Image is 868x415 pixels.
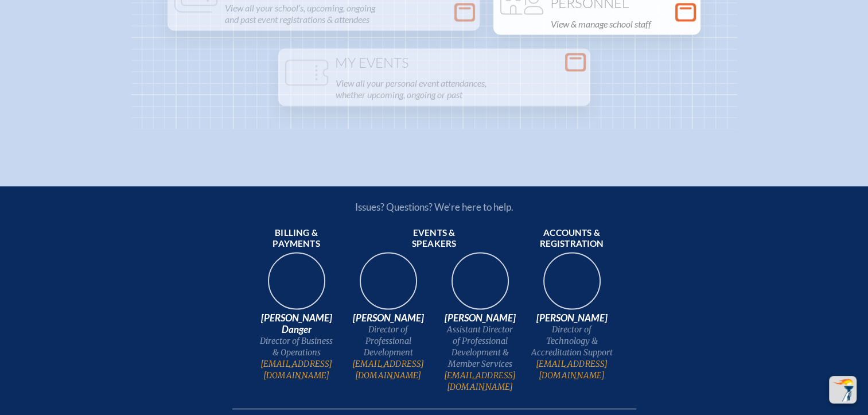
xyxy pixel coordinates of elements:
[255,358,338,381] a: [EMAIL_ADDRESS][DOMAIN_NAME]
[347,358,430,381] a: [EMAIL_ADDRESS][DOMAIN_NAME]
[531,227,613,250] span: Accounts & registration
[535,249,609,322] img: b1ee34a6-5a78-4519-85b2-7190c4823173
[232,200,636,212] p: Issues? Questions? We’re here to help.
[336,75,583,103] p: View all your personal event attendances, whether upcoming, ongoing or past
[255,312,338,335] span: [PERSON_NAME] Danger
[347,323,430,358] span: Director of Professional Development
[439,369,521,392] a: [EMAIL_ADDRESS][DOMAIN_NAME]
[531,312,613,323] span: [PERSON_NAME]
[347,312,430,323] span: [PERSON_NAME]
[531,358,613,381] a: [EMAIL_ADDRESS][DOMAIN_NAME]
[283,55,586,71] h1: My Events
[531,323,613,358] span: Director of Technology & Accreditation Support
[255,335,338,358] span: Director of Business & Operations
[439,312,521,323] span: [PERSON_NAME]
[439,323,521,369] span: Assistant Director of Professional Development & Member Services
[260,249,333,322] img: 9c64f3fb-7776-47f4-83d7-46a341952595
[551,16,694,32] p: View & manage school staff
[831,378,854,401] img: To the top
[352,249,425,322] img: 94e3d245-ca72-49ea-9844-ae84f6d33c0f
[255,227,338,250] span: Billing & payments
[393,227,476,250] span: Events & speakers
[829,376,857,404] button: Scroll Top
[443,249,517,322] img: 545ba9c4-c691-43d5-86fb-b0a622cbeb82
